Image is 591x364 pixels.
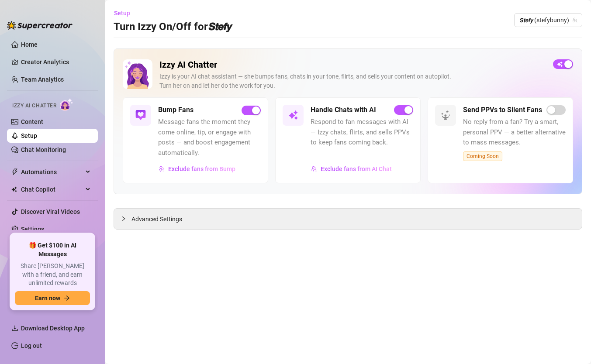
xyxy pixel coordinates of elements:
span: Izzy AI Chatter [12,102,56,110]
div: collapsed [121,214,131,223]
button: Exclude fans from AI Chat [311,162,392,176]
span: 𝙎𝙩𝙚𝙛𝙮 (stefybunny) [519,14,577,27]
img: Chat Copilot [11,186,17,192]
span: download [11,325,18,332]
img: svg%3e [135,110,146,120]
span: Earn now [35,295,60,302]
h5: Send PPVs to Silent Fans [463,105,542,115]
a: Discover Viral Videos [21,208,80,215]
a: Settings [21,226,44,233]
span: team [572,17,577,23]
img: AI Chatter [60,98,73,111]
span: thunderbolt [11,168,18,175]
span: arrow-right [64,295,70,301]
a: Content [21,118,43,125]
span: Automations [21,165,83,179]
span: Chat Copilot [21,182,83,196]
a: Log out [21,342,42,349]
span: Respond to fan messages with AI — Izzy chats, flirts, and sells PPVs to keep fans coming back. [311,117,413,148]
h3: Turn Izzy On/Off for 𝙎𝙩𝙚𝙛𝙮 [114,20,231,34]
span: Message fans the moment they come online, tip, or engage with posts — and boost engagement automa... [158,117,261,158]
button: Earn nowarrow-right [15,291,90,305]
span: No reply from a fan? Try a smart, personal PPV — a better alternative to mass messages. [463,117,566,148]
span: Share [PERSON_NAME] with a friend, and earn unlimited rewards [15,262,90,288]
span: Setup [114,10,130,17]
span: Download Desktop App [21,325,85,332]
img: svg%3e [159,166,165,172]
a: Team Analytics [21,76,64,83]
img: logo-BBDzfeDw.svg [7,21,73,30]
img: svg%3e [288,110,298,120]
img: svg%3e [311,166,317,172]
h5: Bump Fans [158,105,194,115]
span: Advanced Settings [131,214,182,224]
h5: Handle Chats with AI [311,105,376,115]
span: Exclude fans from AI Chat [321,165,392,172]
h2: Izzy AI Chatter [159,59,546,70]
div: Izzy is your AI chat assistant — she bumps fans, chats in your tone, flirts, and sells your conte... [159,72,546,90]
a: Setup [21,132,37,139]
span: 🎁 Get $100 in AI Messages [15,241,90,258]
button: Setup [114,6,137,20]
a: Home [21,41,38,48]
span: Exclude fans from Bump [168,165,235,172]
img: Izzy AI Chatter [123,59,152,89]
a: Creator Analytics [21,55,91,69]
img: svg%3e [440,110,451,120]
button: Exclude fans from Bump [158,162,236,176]
span: collapsed [121,216,126,221]
a: Chat Monitoring [21,146,66,153]
span: Coming Soon [463,151,502,161]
